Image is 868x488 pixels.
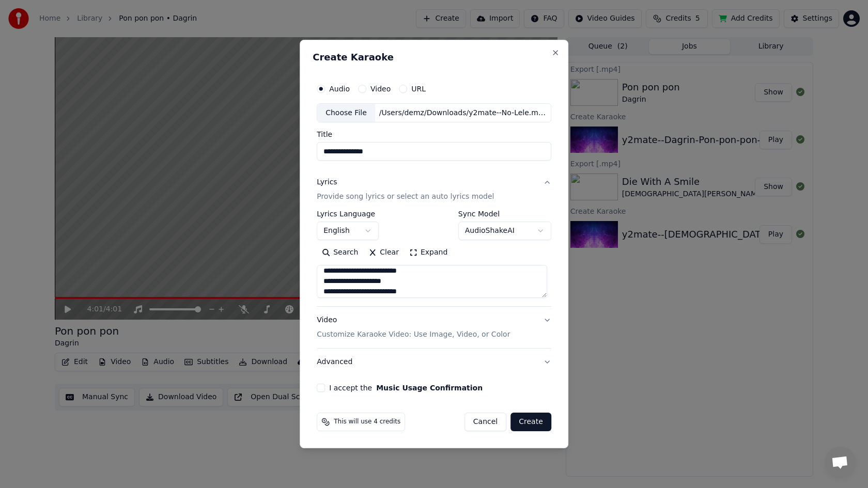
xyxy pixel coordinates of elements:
div: Video [317,316,510,340]
label: Video [370,85,391,92]
button: LyricsProvide song lyrics or select an auto lyrics model [317,169,551,211]
button: VideoCustomize Karaoke Video: Use Image, Video, or Color [317,307,551,349]
label: I accept the [329,384,483,391]
button: Cancel [464,413,506,431]
p: Customize Karaoke Video: Use Image, Video, or Color [317,329,510,340]
button: Expand [404,245,453,261]
div: LyricsProvide song lyrics or select an auto lyrics model [317,211,551,307]
label: Title [317,131,551,138]
button: Create [510,413,551,431]
label: Lyrics Language [317,211,379,218]
button: Advanced [317,349,551,375]
h2: Create Karaoke [313,53,555,62]
div: /Users/demz/Downloads/y2mate--No-Lele.mp3 [375,108,551,118]
button: I accept the [376,384,483,391]
div: Lyrics [317,178,337,188]
label: Audio [329,85,350,92]
button: Search [317,245,363,261]
label: URL [411,85,426,92]
p: Provide song lyrics or select an auto lyrics model [317,192,494,202]
span: This will use 4 credits [334,418,400,426]
div: Choose File [317,104,375,122]
label: Sync Model [458,211,551,218]
button: Clear [363,245,404,261]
